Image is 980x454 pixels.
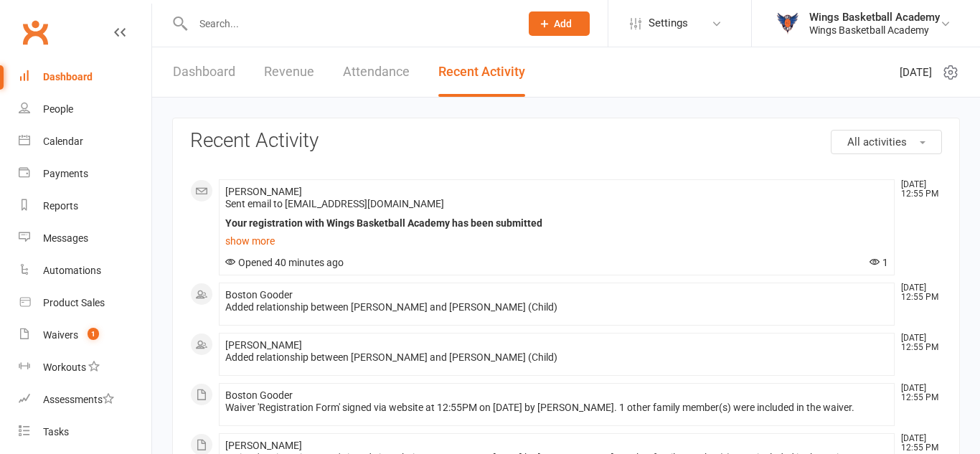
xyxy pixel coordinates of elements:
div: Automations [43,265,101,276]
span: Sent email to [EMAIL_ADDRESS][DOMAIN_NAME] [225,198,444,209]
span: [PERSON_NAME] [225,339,302,351]
div: Waiver 'Registration Form' signed via website at 12:55PM on [DATE] by [PERSON_NAME]. 1 other fami... [225,402,888,414]
a: Assessments [19,384,151,416]
a: Payments [19,158,151,190]
a: Recent Activity [438,47,525,97]
div: People [43,103,73,115]
a: Dashboard [19,61,151,93]
a: Clubworx [17,14,53,50]
span: 1 [88,328,99,340]
img: thumb_image1733802406.png [773,9,802,38]
div: Product Sales [43,297,105,308]
div: Tasks [43,426,69,438]
div: Messages [43,232,88,244]
span: Settings [649,7,688,39]
a: Revenue [264,47,314,97]
a: Calendar [19,126,151,158]
div: Assessments [43,394,114,405]
a: Waivers 1 [19,319,151,351]
div: Waivers [43,329,78,341]
time: [DATE] 12:55 PM [894,334,941,352]
div: Wings Basketball Academy [809,24,940,37]
button: Add [529,11,590,36]
a: People [19,93,151,126]
span: Boston Gooder [225,289,293,301]
a: Attendance [343,47,410,97]
time: [DATE] 12:55 PM [894,434,941,453]
span: All activities [847,136,907,148]
a: Reports [19,190,151,222]
div: Wings Basketball Academy [809,11,940,24]
time: [DATE] 12:55 PM [894,180,941,199]
div: Workouts [43,361,86,373]
a: Tasks [19,416,151,448]
span: [DATE] [900,64,932,81]
span: Boston Gooder [225,389,293,401]
span: 1 [870,257,888,268]
div: Added relationship between [PERSON_NAME] and [PERSON_NAME] (Child) [225,351,888,364]
div: Calendar [43,136,83,147]
div: Added relationship between [PERSON_NAME] and [PERSON_NAME] (Child) [225,301,888,313]
a: Workouts [19,351,151,384]
div: Reports [43,200,78,212]
a: Product Sales [19,287,151,319]
a: Dashboard [173,47,235,97]
h3: Recent Activity [190,130,942,152]
div: Your registration with Wings Basketball Academy has been submitted [225,217,888,230]
div: Payments [43,168,88,179]
div: Dashboard [43,71,93,82]
a: Messages [19,222,151,255]
span: [PERSON_NAME] [225,440,302,451]
a: Automations [19,255,151,287]
button: All activities [831,130,942,154]
span: Add [554,18,572,29]
time: [DATE] 12:55 PM [894,283,941,302]
input: Search... [189,14,510,34]
a: show more [225,231,888,251]
time: [DATE] 12:55 PM [894,384,941,402]
span: [PERSON_NAME] [225,186,302,197]
span: Opened 40 minutes ago [225,257,344,268]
